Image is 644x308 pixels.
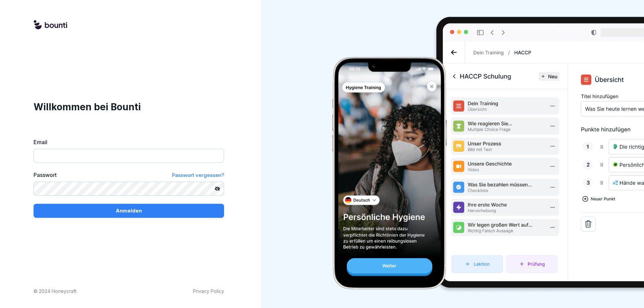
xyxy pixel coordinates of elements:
[193,288,224,295] a: Privacy Policy
[116,207,142,214] p: Anmelden
[34,288,76,295] p: © 2024 Honeycraft
[34,171,57,179] label: Passwort
[34,20,67,30] img: logo.svg
[34,100,224,114] h1: Willkommen bei Bounti
[34,138,224,146] label: Email
[172,171,224,179] a: Passwort vergessen?
[172,172,224,178] span: Passwort vergessen?
[34,204,224,218] button: Anmelden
